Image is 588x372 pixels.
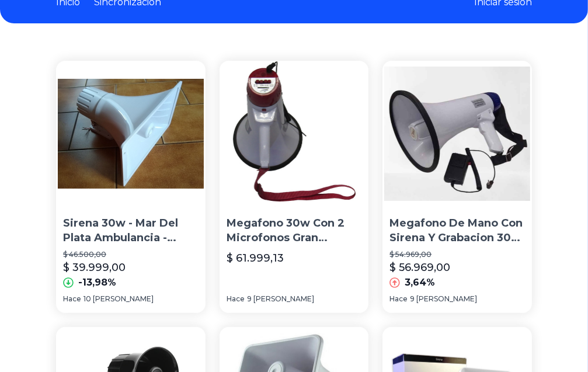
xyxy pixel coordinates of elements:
span: Hace [227,294,245,304]
span: 9 [PERSON_NAME] [410,294,477,304]
img: Megafono De Mano Con Sirena Y Grabacion 30w Pico [384,61,530,207]
p: -13,98% [78,276,116,290]
img: Sirena 30w - Mar Del Plata Ambulancia - Policia - Bomberos [58,61,204,207]
p: $ 54.969,00 [389,250,525,259]
img: Megafono 30w Con 2 Microfonos Gran Alcance Sirena [221,61,367,207]
a: Sirena 30w - Mar Del Plata Ambulancia - Policia - BomberosSirena 30w - Mar Del Plata Ambulancia -... [56,61,206,313]
p: Sirena 30w - Mar Del Plata Ambulancia - Policia - Bomberos [63,216,199,245]
span: 9 [PERSON_NAME] [247,294,314,304]
p: $ 56.969,00 [389,259,450,276]
span: 10 [PERSON_NAME] [83,294,154,304]
p: Megafono 30w Con 2 Microfonos Gran Alcance Sirena [227,216,362,245]
span: Hace [389,294,408,304]
p: $ 46.500,00 [63,250,199,259]
a: Megafono 30w Con 2 Microfonos Gran Alcance SirenaMegafono 30w Con 2 Microfonos Gran Alcance Siren... [220,61,369,313]
p: $ 39.999,00 [63,259,126,276]
p: 3,64% [405,276,435,290]
p: Megafono De Mano Con Sirena Y Grabacion 30w Pico [389,216,525,245]
p: $ 61.999,13 [227,250,284,266]
span: Hace [63,294,81,304]
a: Megafono De Mano Con Sirena Y Grabacion 30w PicoMegafono De Mano Con Sirena Y Grabacion 30w Pico$... [382,61,532,313]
